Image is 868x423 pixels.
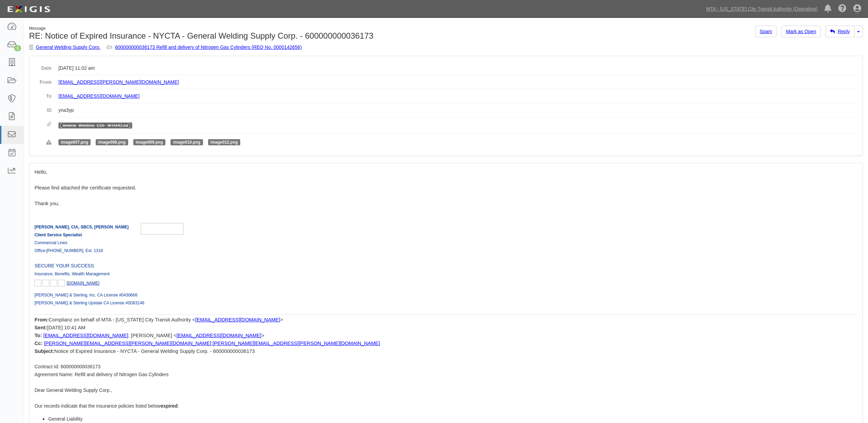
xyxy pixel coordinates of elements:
[43,333,128,338] a: [EMAIL_ADDRESS][DOMAIN_NAME]
[58,79,179,85] a: [EMAIL_ADDRESS][PERSON_NAME][DOMAIN_NAME]
[58,93,139,99] a: [EMAIL_ADDRESS][DOMAIN_NAME]
[133,139,165,145] span: image009.png
[35,325,47,330] b: Sent:
[46,140,52,145] i: Rejected attachments. These file types are not supported.
[141,223,184,235] img: Marshall+Sterling
[208,139,240,145] span: image012.png
[5,3,52,15] img: logo-5460c22ac91f19d4615b14bd174203de0afe785f0fc80cf4dbbc73dc1793850b.png
[703,2,821,16] a: MTA - [US_STATE] City Transit Authority (Operating)
[61,123,130,128] a: General_Welding_COI-_MTAHQ.pdf
[58,61,857,75] dd: [DATE] 11:02 am
[35,185,136,190] span: Please find attached the certificate requested.
[35,272,110,276] span: Insurance, Benefits, Wealth Management
[35,333,42,338] b: To:
[35,169,47,175] span: Hello,
[35,317,380,354] span: Complianz on behalf of MTA - [US_STATE] City Transit Authority < > [DATE] 10:41 AM ; [PERSON_NAME...
[35,201,59,206] span: Thank you,
[35,233,82,237] span: Client Service Specialist
[35,263,94,268] span: SECURE YOUR SUCCESS
[29,31,441,40] h1: RE: Notice of Expired Insurance - NYCTA - General Welding Supply Corp. - 600000000036173
[35,278,41,284] a: Facebook
[213,341,380,346] a: [PERSON_NAME][EMAIL_ADDRESS][PERSON_NAME][DOMAIN_NAME]
[35,225,128,229] span: [PERSON_NAME], CIA, SBCS, [PERSON_NAME]
[58,139,91,145] span: image007.png
[35,61,52,71] dt: Date
[35,240,67,245] span: Commercial Lines
[177,333,261,338] a: [EMAIL_ADDRESS][DOMAIN_NAME]
[67,281,99,286] a: [DOMAIN_NAME]
[44,341,211,346] a: [PERSON_NAME][EMAIL_ADDRESS][PERSON_NAME][DOMAIN_NAME]
[14,45,21,51] div: 1
[35,364,179,408] span: Contract Id: 600000000036173 Agreement Name: Refill and delivery of Nitrogen Gas Cylinders Dear G...
[171,139,203,145] span: image010.png
[50,278,57,284] a: YouTube
[35,317,49,322] span: From:
[29,26,441,31] div: Message
[141,224,184,230] a: Marshall+Sterling
[35,280,41,287] img: Facebook
[96,139,128,145] span: image008.png
[782,26,820,37] a: Mark as Open
[35,341,43,346] b: Cc:
[35,75,52,85] dt: From
[47,122,52,127] i: Attachments
[42,280,49,287] img: LinkedIn
[115,44,302,50] a: 600000000036173 Refill and delivery of Nitrogen Gas Cylinders (REQ No. 0000142656)
[838,5,846,13] i: Help Center - Complianz
[35,89,52,100] dt: To
[36,44,100,50] a: General Welding Supply Corp.
[826,26,854,37] a: Reply
[58,103,857,117] dd: yna3yp
[755,26,777,37] a: Spam
[35,293,145,305] span: [PERSON_NAME] & Sterling, Inc. CA License #0430668 [PERSON_NAME] & Sterling Upstate CA License #0...
[35,348,54,354] b: Subject:
[35,248,103,253] span: Office:
[35,103,52,114] dt: ID
[46,248,103,253] span: [PHONE_NUMBER], Ext. 1318
[161,403,178,409] b: expired
[42,278,49,284] a: LinkedIn
[195,317,280,322] a: [EMAIL_ADDRESS][DOMAIN_NAME]
[50,280,57,287] img: YouTube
